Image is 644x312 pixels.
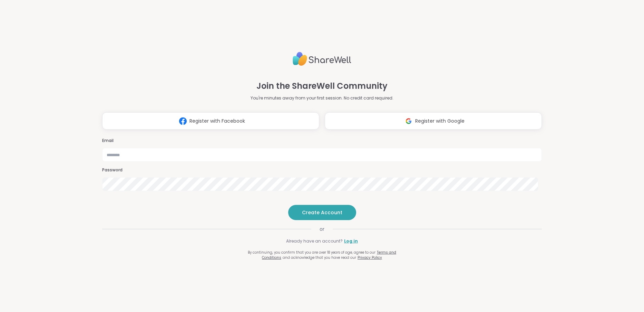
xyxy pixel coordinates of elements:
img: ShareWell Logo [293,49,351,69]
span: Register with Facebook [189,117,245,125]
button: Create Account [288,205,356,220]
span: Already have an account? [286,238,343,244]
h3: Password [102,167,542,173]
h1: Join the ShareWell Community [256,80,388,92]
button: Register with Facebook [102,112,319,130]
img: ShareWell Logomark [176,115,189,127]
button: Register with Google [325,112,542,130]
img: ShareWell Logomark [402,115,415,127]
span: Register with Google [415,117,465,125]
p: You're minutes away from your first session. No credit card required. [251,95,393,101]
a: Privacy Policy [358,255,382,260]
span: and acknowledge that you have read our [283,255,356,260]
a: Log in [344,238,358,244]
a: Terms and Conditions [262,250,396,260]
span: Create Account [302,209,342,216]
h3: Email [102,138,542,144]
span: or [311,226,333,233]
span: By continuing, you confirm that you are over 18 years of age, agree to our [248,250,375,255]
